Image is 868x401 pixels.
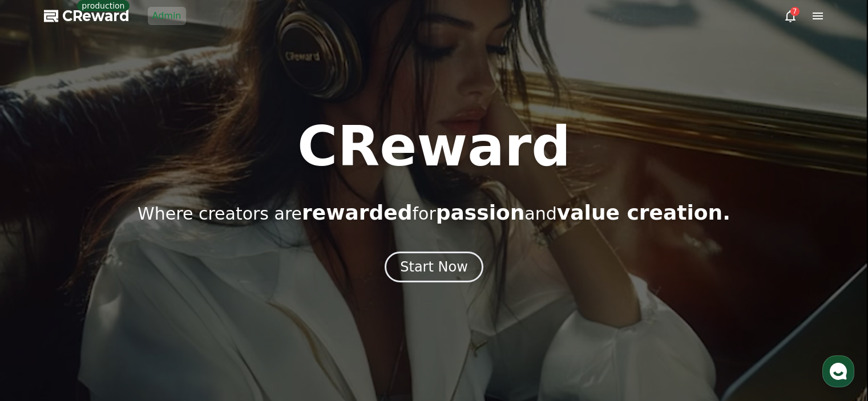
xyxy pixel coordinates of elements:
[385,263,483,274] a: Start Now
[62,7,130,25] span: CReward
[400,258,468,276] div: Start Now
[138,201,730,224] p: Where creators are for and
[302,201,412,224] span: rewarded
[557,201,730,224] span: value creation.
[784,9,797,23] a: 7
[385,252,483,282] button: Start Now
[790,7,800,16] div: 7
[436,201,525,224] span: passion
[44,7,130,25] a: CReward
[297,119,571,174] h1: CReward
[148,7,186,25] a: Admin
